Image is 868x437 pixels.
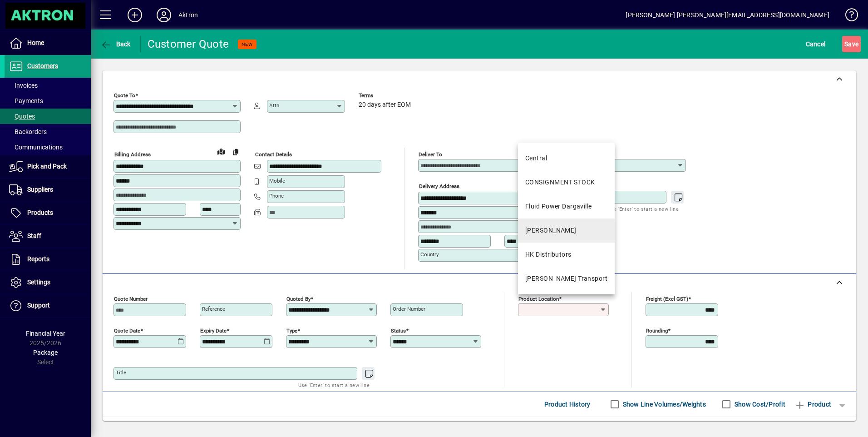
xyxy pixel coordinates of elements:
mat-label: Title [116,369,126,376]
a: Products [5,202,91,224]
mat-option: T. Croft Transport [518,267,615,291]
span: ave [844,37,858,51]
mat-label: Expiry date [200,327,227,333]
a: Backorders [5,124,91,139]
mat-option: CONSIGNMENT STOCK [518,170,615,194]
mat-label: Phone [269,193,284,199]
a: Suppliers [5,179,91,201]
mat-label: Deliver To [419,151,442,158]
span: Back [100,40,131,48]
mat-option: HAMILTON [518,218,615,243]
div: CONSIGNMENT STOCK [525,178,595,187]
a: Knowledge Base [838,2,857,31]
span: Financial Year [26,330,65,337]
mat-label: Attn [269,102,279,109]
span: Reports [27,255,49,263]
span: Quotes [9,113,35,120]
span: Product [794,397,831,412]
mat-hint: Use 'Enter' to start a new line [607,204,679,214]
mat-label: Mobile [269,178,285,184]
div: Central [525,154,547,163]
span: Pick and Pack [27,163,67,170]
mat-label: Product location [518,295,559,302]
span: Communications [9,144,63,151]
span: 20 days after EOM [359,101,411,109]
a: Reports [5,248,91,271]
a: Invoices [5,78,91,93]
span: Cancel [806,37,826,51]
mat-label: Country [420,251,439,258]
span: Home [27,39,44,46]
a: Communications [5,139,91,155]
span: Backorders [9,128,47,135]
div: [PERSON_NAME] [525,226,577,235]
mat-label: Type [286,327,297,333]
span: Suppliers [27,186,53,193]
span: Support [27,302,50,309]
a: Payments [5,93,91,109]
span: Product History [544,397,591,412]
label: Show Line Volumes/Weights [621,400,706,409]
a: Quotes [5,109,91,124]
span: Products [27,209,53,216]
mat-label: Quoted by [286,295,311,302]
mat-option: Central [518,146,615,170]
app-page-header-button: Back [91,36,141,52]
span: S [844,40,848,48]
div: Fluid Power Dargaville [525,202,592,211]
span: Customers [27,62,58,70]
button: Save [842,36,861,52]
mat-hint: Use 'Enter' to start a new line [298,380,370,390]
mat-label: Quote date [114,327,140,333]
a: Home [5,32,91,55]
mat-option: HK Distributors [518,243,615,267]
span: NEW [242,41,253,47]
button: Profile [149,7,178,23]
div: HK Distributors [525,250,572,259]
div: [PERSON_NAME] [PERSON_NAME][EMAIL_ADDRESS][DOMAIN_NAME] [626,8,829,22]
a: View on map [214,144,228,159]
span: Invoices [9,82,38,89]
button: Product [790,396,836,412]
mat-label: Rounding [646,327,668,333]
button: Cancel [804,36,828,52]
button: Back [98,36,133,52]
a: Pick and Pack [5,155,91,178]
mat-option: Fluid Power Dargaville [518,194,615,218]
div: [PERSON_NAME] Transport [525,274,607,283]
button: Product History [541,396,594,412]
span: Package [33,349,58,356]
span: Payments [9,97,43,104]
mat-label: Freight (excl GST) [646,295,688,302]
span: Settings [27,278,50,286]
label: Show Cost/Profit [733,400,785,409]
span: Terms [359,93,413,99]
a: Staff [5,225,91,248]
a: Settings [5,271,91,294]
a: Support [5,294,91,317]
mat-label: Reference [202,306,225,312]
mat-label: Quote number [114,295,148,302]
button: Copy to Delivery address [228,144,243,159]
div: Aktron [178,8,198,22]
div: Customer Quote [148,37,229,51]
span: Staff [27,232,41,239]
mat-label: Quote To [114,92,135,99]
button: Add [120,7,149,23]
mat-label: Status [391,327,406,333]
mat-label: Order number [393,306,425,312]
